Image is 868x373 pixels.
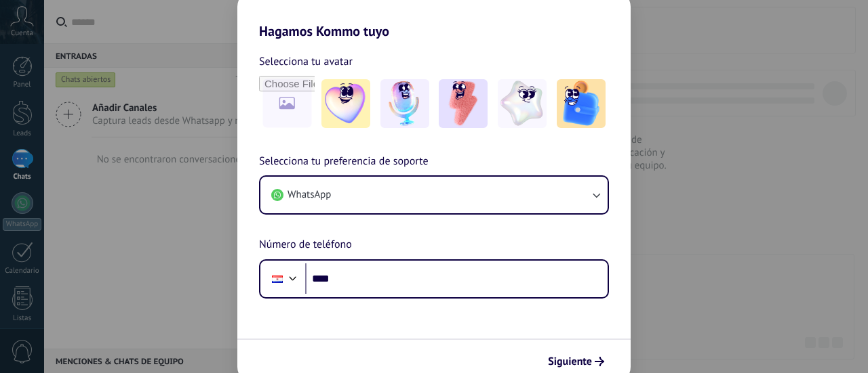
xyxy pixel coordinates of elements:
[288,188,331,202] span: WhatsApp
[259,236,352,254] span: Número de teléfono
[259,153,429,171] span: Selecciona tu preferencia de soporte
[439,79,488,128] img: -3.jpeg
[548,357,592,366] span: Siguiente
[557,79,606,128] img: -5.jpeg
[264,265,290,293] div: Paraguay: + 595
[498,79,547,128] img: -4.jpeg
[260,177,608,213] button: WhatsApp
[259,53,353,70] span: Selecciona tu avatar
[321,79,370,128] img: -1.jpeg
[542,350,610,373] button: Siguiente
[380,79,429,128] img: -2.jpeg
